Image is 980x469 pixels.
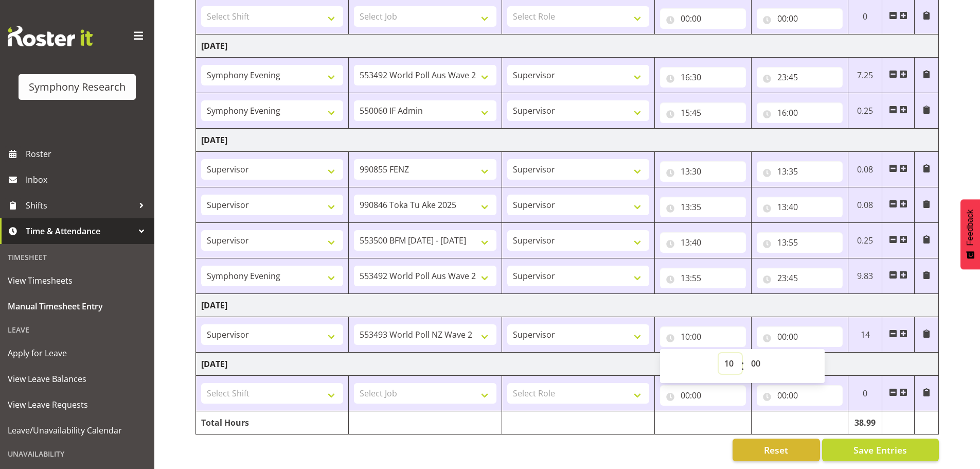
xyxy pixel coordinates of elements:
[3,418,152,443] a: Leave/Unavailability Calendar
[660,8,746,29] input: Click to select...
[3,392,152,418] a: View Leave Requests
[26,172,149,187] span: Inbox
[3,247,152,268] div: Timesheet
[757,161,843,182] input: Click to select...
[8,371,147,387] span: View Leave Balances
[3,340,152,366] a: Apply for Leave
[26,146,149,162] span: Roster
[848,223,882,258] td: 0.25
[196,34,939,58] td: [DATE]
[757,67,843,88] input: Click to select...
[8,345,147,361] span: Apply for Leave
[757,326,843,347] input: Click to select...
[8,273,147,288] span: View Timesheets
[196,353,939,376] td: [DATE]
[757,268,843,288] input: Click to select...
[29,79,126,95] div: Symphony Research
[660,67,746,88] input: Click to select...
[196,129,939,152] td: [DATE]
[26,198,134,213] span: Shifts
[960,199,980,269] button: Feedback - Show survey
[8,26,93,46] img: Rosterit website logo
[3,293,152,319] a: Manual Timesheet Entry
[822,439,939,461] button: Save Entries
[26,223,134,239] span: Time & Attendance
[848,93,882,129] td: 0.25
[8,423,147,438] span: Leave/Unavailability Calendar
[757,8,843,29] input: Click to select...
[848,258,882,294] td: 9.83
[848,317,882,353] td: 14
[757,197,843,217] input: Click to select...
[741,353,744,379] span: :
[196,294,939,317] td: [DATE]
[3,319,152,340] div: Leave
[660,232,746,253] input: Click to select...
[853,443,907,457] span: Save Entries
[8,299,147,314] span: Manual Timesheet Entry
[8,397,147,412] span: View Leave Requests
[848,152,882,187] td: 0.08
[848,58,882,93] td: 7.25
[764,443,788,457] span: Reset
[660,268,746,288] input: Click to select...
[660,326,746,347] input: Click to select...
[3,366,152,392] a: View Leave Balances
[848,187,882,223] td: 0.08
[3,268,152,293] a: View Timesheets
[757,232,843,253] input: Click to select...
[848,411,882,435] td: 38.99
[3,443,152,464] div: Unavailability
[757,385,843,406] input: Click to select...
[966,210,975,246] span: Feedback
[660,385,746,406] input: Click to select...
[196,411,349,435] td: Total Hours
[660,102,746,123] input: Click to select...
[660,197,746,217] input: Click to select...
[757,102,843,123] input: Click to select...
[733,439,820,461] button: Reset
[660,161,746,182] input: Click to select...
[848,376,882,411] td: 0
